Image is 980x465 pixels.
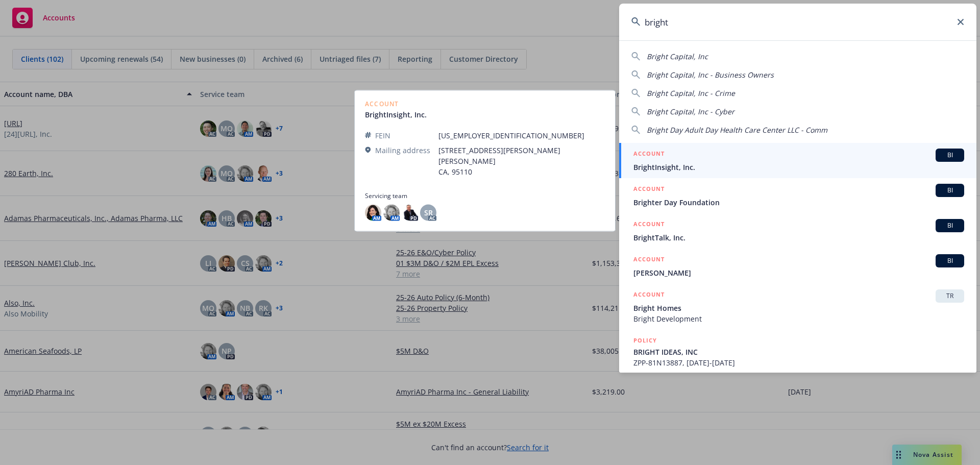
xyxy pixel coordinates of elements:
span: Brighter Day Foundation [633,197,964,208]
span: BrightInsight, Inc. [633,162,964,173]
span: TR [940,291,960,301]
a: ACCOUNTBI[PERSON_NAME] [619,249,976,284]
span: Bright Capital, Inc - Cyber [647,107,734,116]
span: Bright Day Adult Day Health Care Center LLC - Comm [647,125,827,135]
span: BI [940,151,960,160]
h5: ACCOUNT [633,289,665,302]
h5: ACCOUNT [633,184,665,196]
span: Bright Capital, Inc - Business Owners [647,70,774,80]
a: ACCOUNTBIBrightInsight, Inc. [619,143,976,178]
a: ACCOUNTTRBright HomesBright Development [619,284,976,330]
span: Bright Homes [633,303,964,313]
span: Bright Development [633,313,964,324]
span: BrightTalk, Inc. [633,232,964,243]
h5: ACCOUNT [633,149,665,161]
span: BRIGHT IDEAS, INC [633,347,964,357]
input: Search... [619,4,976,40]
span: Bright Capital, Inc [647,52,708,61]
span: [PERSON_NAME] [633,267,964,278]
h5: ACCOUNT [633,219,665,231]
span: Bright Capital, Inc - Crime [647,88,735,98]
h5: POLICY [633,335,657,346]
a: ACCOUNTBIBrighter Day Foundation [619,178,976,213]
span: BI [940,186,960,195]
a: POLICYBRIGHT IDEAS, INCZPP-81N13887, [DATE]-[DATE] [619,330,976,374]
a: ACCOUNTBIBrightTalk, Inc. [619,213,976,249]
span: BI [940,256,960,265]
h5: ACCOUNT [633,254,665,266]
span: BI [940,221,960,230]
span: ZPP-81N13887, [DATE]-[DATE] [633,357,964,368]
